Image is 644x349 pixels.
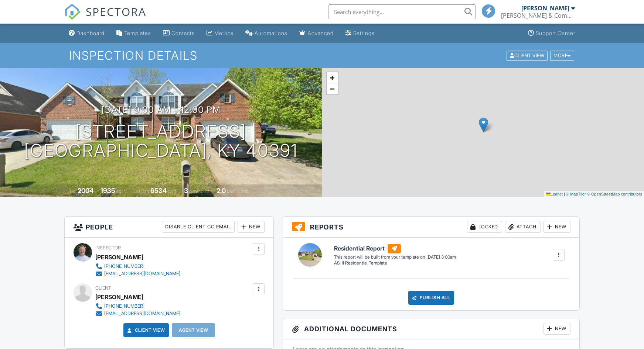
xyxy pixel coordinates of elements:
div: New [238,221,265,233]
span: bathrooms [227,189,248,194]
div: Contacts [171,30,195,36]
span: bedrooms [189,189,209,194]
a: [EMAIL_ADDRESS][DOMAIN_NAME] [95,310,180,317]
div: Support Center [536,30,575,36]
div: Publish All [408,291,454,305]
img: Marker [479,117,488,132]
a: Automations (Basic) [242,27,290,40]
h1: Inspection Details [69,49,575,62]
div: [EMAIL_ADDRESS][DOMAIN_NAME] [104,311,180,317]
div: Automations [255,30,287,36]
div: New [544,221,570,233]
div: Settings [353,30,375,36]
a: © MapTiler [566,192,586,196]
div: This report will be built from your template on [DATE] 3:00am [334,254,456,260]
span: − [330,84,334,93]
div: [PERSON_NAME] [95,252,143,263]
a: Leaflet [546,192,563,196]
div: More [550,51,574,61]
a: Templates [113,27,154,40]
img: The Best Home Inspection Software - Spectora [64,4,81,20]
span: + [330,73,334,82]
div: 6534 [150,187,167,194]
div: [PERSON_NAME] [95,291,143,303]
a: Settings [343,27,378,40]
div: Templates [124,30,151,36]
div: 1935 [100,187,115,194]
span: Lot Size [134,189,149,194]
div: New [544,323,570,335]
div: Advanced [308,30,334,36]
a: Support Center [525,27,578,40]
div: Disable Client CC Email [162,221,235,233]
span: Built [68,189,76,194]
a: Client View [506,52,549,58]
div: Metrics [214,30,234,36]
div: Dashboard [76,30,105,36]
div: 2004 [78,187,93,194]
div: [PERSON_NAME] [521,4,569,12]
span: sq.ft. [168,189,177,194]
a: Dashboard [66,27,108,40]
div: 3 [184,187,188,194]
a: Contacts [160,27,198,40]
a: Metrics [204,27,236,40]
h6: Residential Report [334,244,456,253]
div: 2.0 [217,187,226,194]
input: Search everything... [328,4,476,19]
h3: Additional Documents [283,318,579,339]
a: [PHONE_NUMBER] [95,263,180,270]
div: [PHONE_NUMBER] [104,303,144,309]
a: Advanced [296,27,337,40]
div: [PHONE_NUMBER] [104,263,144,269]
h3: People [65,217,273,238]
div: ASHI Residential Template [334,260,456,266]
div: Watts & Company Home Inspections [501,12,575,19]
a: [PHONE_NUMBER] [95,303,180,310]
div: Attach [505,221,541,233]
span: sq. ft. [116,189,127,194]
a: [EMAIL_ADDRESS][DOMAIN_NAME] [95,270,180,277]
div: Client View [507,51,548,61]
a: Zoom out [327,83,338,94]
span: SPECTORA [86,4,146,19]
a: Client View [126,326,165,334]
span: | [564,192,565,196]
h3: Reports [283,217,579,238]
span: Inspector [95,245,121,250]
h1: [STREET_ADDRESS] [GEOGRAPHIC_DATA], ky 40391 [24,122,298,161]
div: Locked [467,221,502,233]
span: Client [95,285,111,291]
div: [EMAIL_ADDRESS][DOMAIN_NAME] [104,271,180,277]
h3: [DATE] 9:00 am - 12:00 pm [102,105,221,115]
a: © OpenStreetMap contributors [587,192,642,196]
a: SPECTORA [64,10,146,25]
a: Zoom in [327,72,338,83]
